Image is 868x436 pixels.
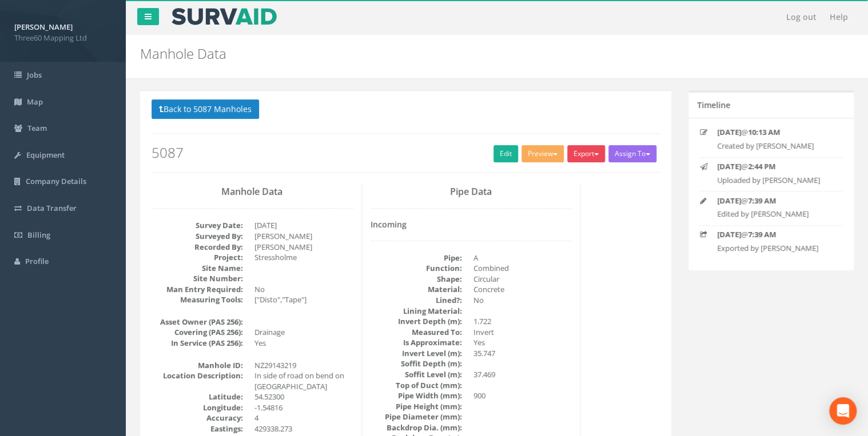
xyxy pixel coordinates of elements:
[152,242,243,253] dt: Recorded By:
[717,127,833,138] p: @
[608,145,656,162] button: Assign To
[254,231,353,242] dd: [PERSON_NAME]
[371,306,462,317] dt: Lining Material:
[473,369,572,380] dd: 37.469
[14,33,112,43] span: Three60 Mapping Ltd
[152,391,243,402] dt: Latitude:
[717,141,833,151] p: Created by [PERSON_NAME]
[140,46,732,61] h2: Manhole Data
[254,370,353,391] dd: In side of road on bend on [GEOGRAPHIC_DATA]
[152,413,243,423] dt: Accuracy:
[152,402,243,413] dt: Longitude:
[254,327,353,338] dd: Drainage
[717,127,741,137] strong: [DATE]
[697,101,730,109] h5: Timeline
[254,423,353,434] dd: 429338.273
[254,294,353,305] dd: ["Disto","Tape"]
[14,22,73,32] strong: [PERSON_NAME]
[27,203,77,213] span: Data Transfer
[717,243,833,254] p: Exported by [PERSON_NAME]
[25,256,49,266] span: Profile
[152,231,243,242] dt: Surveyed By:
[152,360,243,371] dt: Manhole ID:
[152,284,243,295] dt: Man Entry Required:
[152,294,243,305] dt: Measuring Tools:
[152,423,243,434] dt: Eastings:
[26,176,86,186] span: Company Details
[473,253,572,263] dd: A
[371,220,572,229] h4: Incoming
[371,369,462,380] dt: Soffit Level (m):
[152,317,243,327] dt: Asset Owner (PAS 256):
[473,327,572,338] dd: Invert
[473,263,572,274] dd: Combined
[371,284,462,295] dt: Material:
[371,422,462,433] dt: Backdrop Dia. (mm):
[254,391,353,402] dd: 54.52300
[493,145,518,162] a: Edit
[371,253,462,263] dt: Pipe:
[371,316,462,327] dt: Invert Depth (m):
[521,145,564,162] button: Preview
[152,145,660,160] h2: 5087
[748,195,776,206] strong: 7:39 AM
[254,220,353,231] dd: [DATE]
[473,284,572,295] dd: Concrete
[371,295,462,306] dt: Lined?:
[152,220,243,231] dt: Survey Date:
[27,97,43,107] span: Map
[254,360,353,371] dd: NZ29143219
[371,327,462,338] dt: Measured To:
[717,229,741,239] strong: [DATE]
[748,229,776,239] strong: 7:39 AM
[152,327,243,338] dt: Covering (PAS 256):
[473,348,572,359] dd: 35.747
[717,161,741,171] strong: [DATE]
[717,175,833,186] p: Uploaded by [PERSON_NAME]
[254,242,353,253] dd: [PERSON_NAME]
[371,274,462,285] dt: Shape:
[26,150,65,160] span: Equipment
[473,274,572,285] dd: Circular
[27,70,42,80] span: Jobs
[717,195,833,206] p: @
[473,390,572,401] dd: 900
[567,145,605,162] button: Export
[473,295,572,306] dd: No
[748,127,780,137] strong: 10:13 AM
[717,195,741,206] strong: [DATE]
[152,99,259,119] button: Back to 5087 Manholes
[152,273,243,284] dt: Site Number:
[371,390,462,401] dt: Pipe Width (mm):
[371,358,462,369] dt: Soffit Depth (m):
[254,284,353,295] dd: No
[254,413,353,423] dd: 4
[14,19,112,43] a: [PERSON_NAME] Three60 Mapping Ltd
[152,370,243,381] dt: Location Description:
[371,401,462,412] dt: Pipe Height (mm):
[371,380,462,391] dt: Top of Duct (mm):
[748,161,775,171] strong: 2:44 PM
[152,187,353,197] h3: Manhole Data
[371,337,462,348] dt: Is Approximate:
[152,338,243,349] dt: In Service (PAS 256):
[717,209,833,219] p: Edited by [PERSON_NAME]
[254,338,353,349] dd: Yes
[829,397,857,425] div: Open Intercom Messenger
[254,402,353,413] dd: -1.54816
[254,252,353,263] dd: Stressholme
[371,411,462,422] dt: Pipe Diameter (mm):
[473,316,572,327] dd: 1.722
[152,252,243,263] dt: Project:
[717,161,833,172] p: @
[473,337,572,348] dd: Yes
[371,348,462,359] dt: Invert Level (m):
[371,187,572,197] h3: Pipe Data
[152,263,243,274] dt: Site Name:
[717,229,833,240] p: @
[371,263,462,274] dt: Function:
[27,123,47,133] span: Team
[27,230,50,240] span: Billing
